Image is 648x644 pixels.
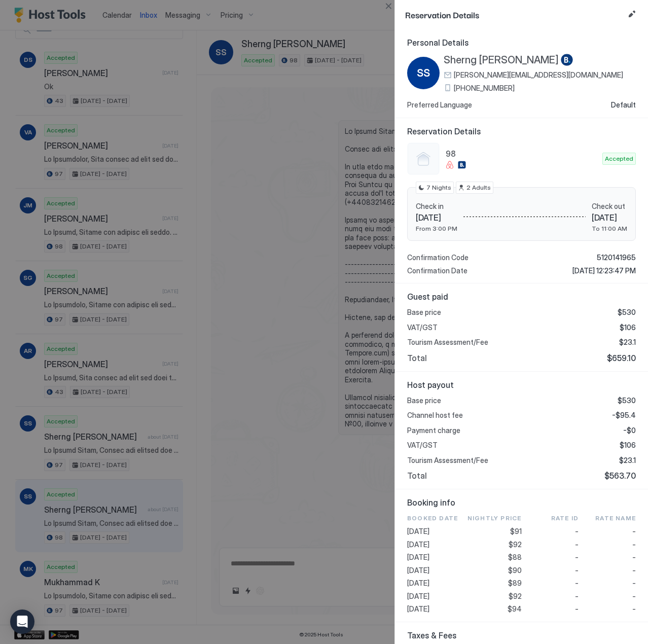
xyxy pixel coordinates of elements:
[407,566,464,575] span: [DATE]
[632,553,636,562] span: -
[416,212,457,223] span: [DATE]
[444,54,559,66] span: Sherng [PERSON_NAME]
[407,266,467,275] span: Confirmation Date
[626,8,638,20] button: Edit reservation
[632,592,636,601] span: -
[407,514,464,523] span: Booked Date
[454,70,623,80] span: [PERSON_NAME][EMAIL_ADDRESS][DOMAIN_NAME]
[405,8,624,21] span: Reservation Details
[605,154,633,163] span: Accepted
[417,65,430,81] span: SS
[407,592,464,601] span: [DATE]
[416,225,457,232] span: From 3:00 PM
[595,514,636,523] span: Rate Name
[407,441,438,450] span: VAT/GST
[407,630,636,640] span: Taxes & Fees
[10,610,34,634] div: Open Intercom Messenger
[446,149,598,159] span: 98
[632,540,636,549] span: -
[575,527,579,536] span: -
[407,456,488,465] span: Tourism Assessment/Fee
[575,566,579,575] span: -
[575,604,579,614] span: -
[407,253,469,262] span: Confirmation Code
[619,456,636,465] span: $23.1
[426,183,451,192] span: 7 Nights
[407,308,441,317] span: Base price
[612,411,636,420] span: -$95.4
[632,604,636,614] span: -
[592,225,627,232] span: To 11:00 AM
[572,266,636,275] span: [DATE] 12:23:47 PM
[407,553,464,562] span: [DATE]
[407,126,636,136] span: Reservation Details
[508,566,522,575] span: $90
[575,540,579,549] span: -
[508,579,522,588] span: $89
[607,353,636,363] span: $659.10
[407,411,463,420] span: Channel host fee
[604,471,636,481] span: $563.70
[407,353,427,363] span: Total
[407,604,464,614] span: [DATE]
[618,308,636,317] span: $530
[467,514,522,523] span: Nightly Price
[575,579,579,588] span: -
[407,426,460,435] span: Payment charge
[632,566,636,575] span: -
[510,527,522,536] span: $91
[454,84,515,93] span: [PHONE_NUMBER]
[407,471,427,481] span: Total
[509,540,522,549] span: $92
[509,592,522,601] span: $92
[407,292,636,302] span: Guest paid
[508,604,522,614] span: $94
[508,553,522,562] span: $88
[592,212,627,223] span: [DATE]
[619,338,636,347] span: $23.1
[407,323,438,332] span: VAT/GST
[620,441,636,450] span: $106
[407,338,488,347] span: Tourism Assessment/Fee
[407,38,636,48] span: Personal Details
[620,323,636,332] span: $106
[407,497,636,508] span: Booking info
[623,426,636,435] span: -$0
[575,592,579,601] span: -
[575,553,579,562] span: -
[618,396,636,405] span: $530
[597,253,636,262] span: 5120141965
[466,183,491,192] span: 2 Adults
[407,380,636,390] span: Host payout
[407,527,464,536] span: [DATE]
[592,202,627,211] span: Check out
[632,527,636,536] span: -
[407,540,464,549] span: [DATE]
[407,100,472,110] span: Preferred Language
[611,100,636,110] span: Default
[407,579,464,588] span: [DATE]
[407,396,441,405] span: Base price
[632,579,636,588] span: -
[551,514,579,523] span: Rate ID
[416,202,457,211] span: Check in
